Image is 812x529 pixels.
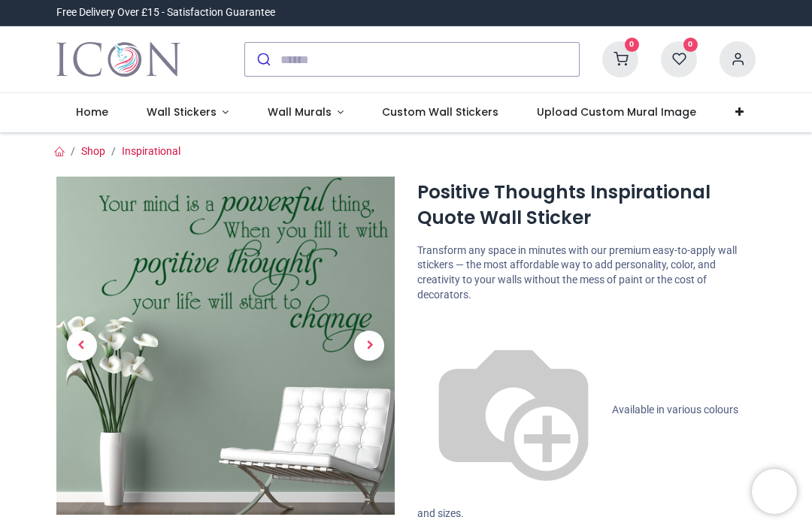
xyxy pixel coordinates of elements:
[354,331,384,361] span: Next
[417,243,756,302] p: Transform any space in minutes with our premium easy-to-apply wall stickers — the most affordable...
[683,38,698,52] sup: 0
[76,104,108,119] span: Home
[56,228,108,464] a: Previous
[661,53,697,65] a: 0
[602,53,638,65] a: 0
[56,38,180,80] img: Icon Wall Stickers
[81,145,105,157] a: Shop
[625,38,639,52] sup: 0
[752,469,797,514] iframe: Brevo live chat
[56,177,395,515] img: Positive Thoughts Inspirational Quote Wall Sticker
[56,5,275,20] div: Free Delivery Over £15 - Satisfaction Guarantee
[147,104,217,119] span: Wall Stickers
[344,228,395,464] a: Next
[56,38,180,80] a: Logo of Icon Wall Stickers
[248,93,363,132] a: Wall Murals
[127,93,248,132] a: Wall Stickers
[67,331,97,361] span: Previous
[417,180,756,231] h1: Positive Thoughts Inspirational Quote Wall Sticker
[268,104,332,119] span: Wall Murals
[537,104,696,119] span: Upload Custom Mural Image
[417,314,610,506] img: color-wheel.png
[245,43,280,76] button: Submit
[122,145,180,157] a: Inspirational
[382,104,498,119] span: Custom Wall Stickers
[440,5,756,20] iframe: Customer reviews powered by Trustpilot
